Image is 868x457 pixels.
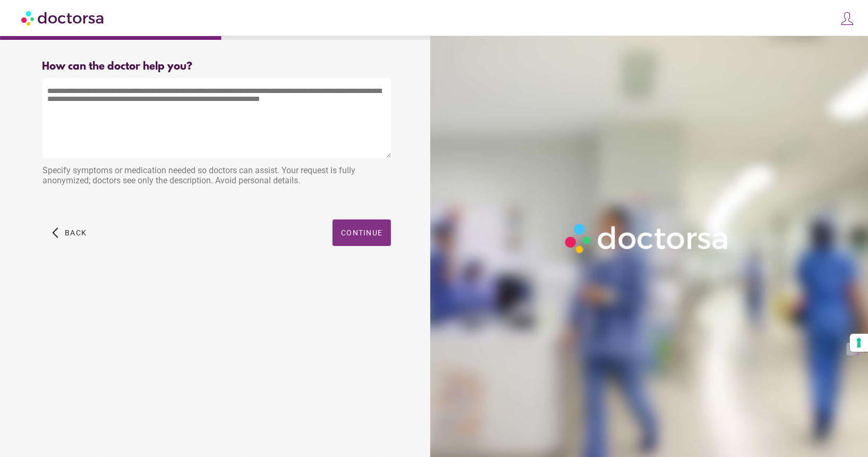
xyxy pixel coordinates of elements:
img: icons8-customer-100.png [840,11,855,26]
img: Doctorsa.com [21,6,105,30]
div: How can the doctor help you? [42,61,391,73]
span: Continue [341,228,382,237]
img: Logo-Doctorsa-trans-White-partial-flat.png [560,219,734,258]
button: arrow_back_ios Back [48,219,91,246]
div: Specify symptoms or medication needed so doctors can assist. Your request is fully anonymized; do... [42,160,391,193]
button: Continue [333,219,391,246]
button: Your consent preferences for tracking technologies [850,334,868,352]
span: Back [65,228,87,237]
